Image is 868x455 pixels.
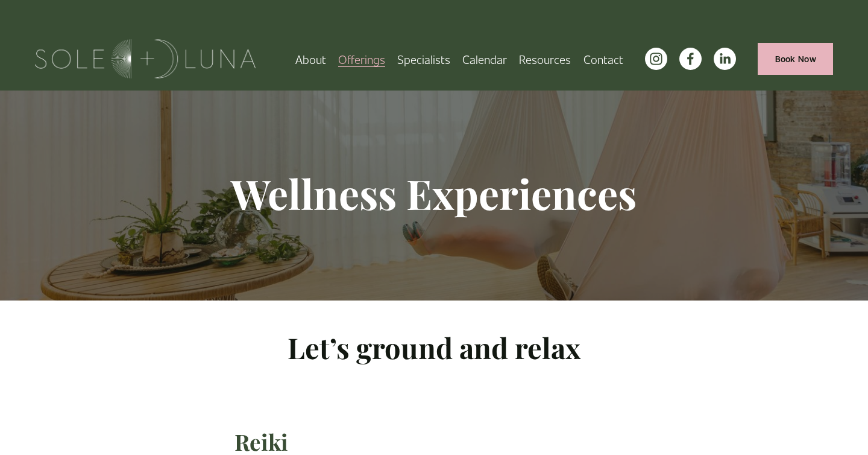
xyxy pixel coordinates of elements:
[462,48,507,69] a: Calendar
[758,43,833,75] a: Book Now
[234,329,634,366] h2: Let’s ground and relax
[338,49,385,68] span: Offerings
[295,48,326,69] a: About
[35,39,256,78] img: Sole + Luna
[714,48,736,70] a: LinkedIn
[338,48,385,69] a: folder dropdown
[583,48,623,69] a: Contact
[519,48,571,69] a: folder dropdown
[397,48,450,69] a: Specialists
[679,48,702,70] a: facebook-unauth
[645,48,667,70] a: instagram-unauth
[519,49,571,68] span: Resources
[134,168,734,219] h1: Wellness Experiences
